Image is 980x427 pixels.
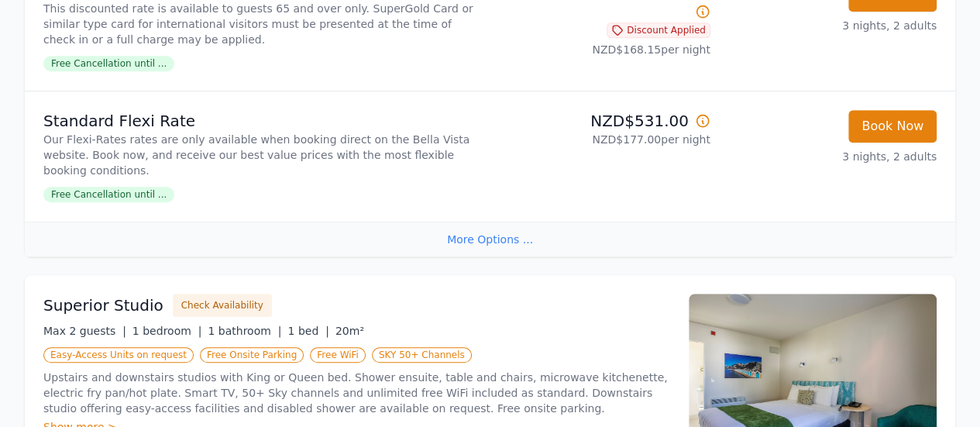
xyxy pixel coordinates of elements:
[200,347,304,363] span: Free Onsite Parking
[310,347,366,363] span: Free WiFi
[335,325,364,337] span: 20m²
[497,110,710,132] p: NZD$531.00
[607,22,710,38] span: Discount Applied
[723,18,937,33] p: 3 nights, 2 adults
[372,347,472,363] span: SKY 50+ Channels
[723,149,937,164] p: 3 nights, 2 adults
[43,325,126,337] span: Max 2 guests |
[43,370,670,416] p: Upstairs and downstairs studios with King or Queen bed. Shower ensuite, table and chairs, microwa...
[43,56,174,71] span: Free Cancellation until ...
[43,347,194,363] span: Easy-Access Units on request
[25,222,955,257] div: More Options ...
[43,110,484,132] p: Standard Flexi Rate
[848,110,937,143] button: Book Now
[43,132,484,178] p: Our Flexi-Rates rates are only available when booking direct on the Bella Vista website. Book now...
[497,132,710,147] p: NZD$177.00 per night
[287,325,328,337] span: 1 bed |
[208,325,281,337] span: 1 bathroom |
[132,325,202,337] span: 1 bedroom |
[173,294,272,317] button: Check Availability
[43,1,484,47] p: This discounted rate is available to guests 65 and over only. SuperGold Card or similar type card...
[497,42,710,57] p: NZD$168.15 per night
[43,187,174,202] span: Free Cancellation until ...
[43,294,163,316] h3: Superior Studio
